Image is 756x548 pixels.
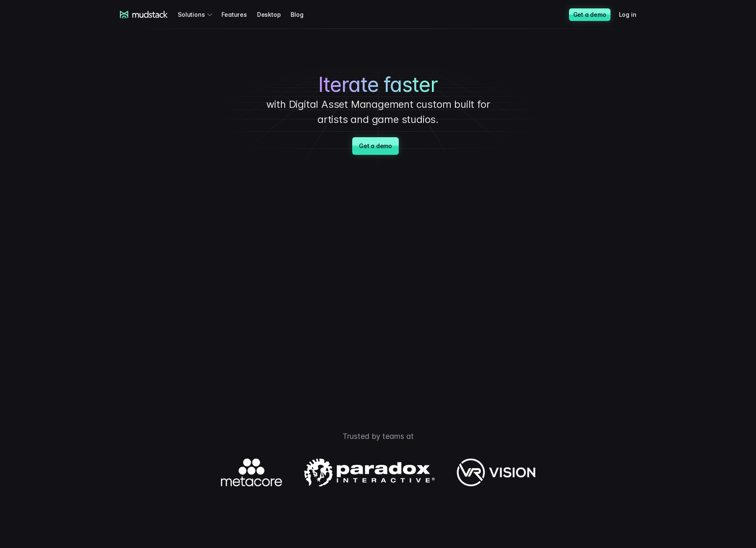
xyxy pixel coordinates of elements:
p: Trusted by teams at [85,431,672,442]
div: Solutions [178,7,215,22]
a: Features [221,7,257,22]
a: Get a demo [569,8,611,21]
a: Log in [619,7,647,22]
span: Iterate faster [318,73,438,97]
img: Logos of companies using mudstack. [221,459,535,486]
a: mudstack logo [120,11,168,18]
a: Get a demo [352,137,399,155]
a: Blog [291,7,313,22]
a: Desktop [257,7,291,22]
p: with Digital Asset Management custom built for artists and game studios. [252,97,504,127]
